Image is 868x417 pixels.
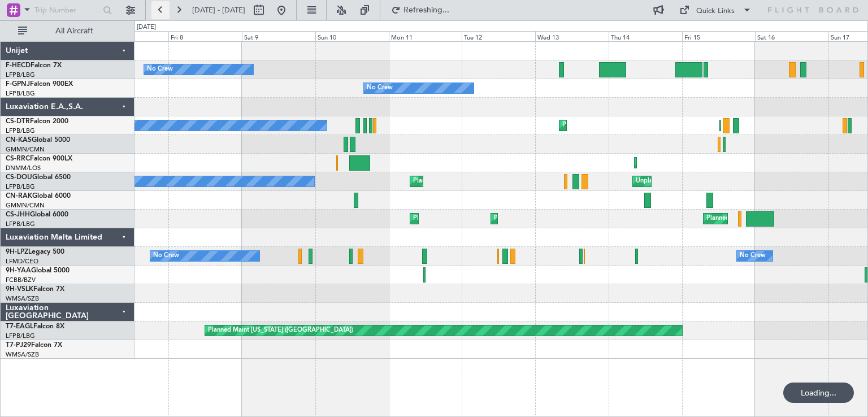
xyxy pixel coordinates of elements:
[6,193,71,199] a: CN-RAKGlobal 6000
[6,220,35,228] a: LFPB/LBG
[6,286,33,293] span: 9H-VSLK
[137,23,156,32] div: [DATE]
[6,62,31,69] span: F-HECD
[413,210,591,227] div: Planned Maint [GEOGRAPHIC_DATA] ([GEOGRAPHIC_DATA])
[208,322,353,339] div: Planned Maint [US_STATE] ([GEOGRAPHIC_DATA])
[6,71,35,79] a: LFPB/LBG
[740,247,766,264] div: No Crew
[6,127,35,135] a: LFPB/LBG
[6,249,28,255] span: 9H-LPZ
[682,31,756,41] div: Fri 15
[315,31,389,41] div: Sun 10
[6,201,45,210] a: GMMN/CMN
[6,81,73,88] a: F-GPNJFalcon 900EX
[168,31,242,41] div: Fri 8
[755,31,828,41] div: Sat 16
[6,211,30,218] span: CS-JHH
[242,31,315,41] div: Sat 9
[6,118,30,125] span: CS-DTR
[562,117,620,134] div: Planned Maint Sofia
[462,31,535,41] div: Tue 12
[6,342,62,349] a: T7-PJ29Falcon 7X
[6,155,30,162] span: CS-RRC
[6,81,30,88] span: F-GPNJ
[6,267,70,274] a: 9H-YAAGlobal 5000
[6,145,45,154] a: GMMN/CMN
[6,294,39,303] a: WMSA/SZB
[6,257,38,266] a: LFMD/CEQ
[494,210,672,227] div: Planned Maint [GEOGRAPHIC_DATA] ([GEOGRAPHIC_DATA])
[403,6,450,14] span: Refreshing...
[6,267,31,274] span: 9H-YAA
[6,118,68,125] a: CS-DTRFalcon 2000
[6,183,35,191] a: LFPB/LBG
[6,137,32,144] span: CN-KAS
[6,89,35,98] a: LFPB/LBG
[386,1,454,19] button: Refreshing...
[6,174,32,181] span: CS-DOU
[6,286,64,293] a: 9H-VSLKFalcon 7X
[6,323,64,330] a: T7-EAGLFalcon 8X
[6,211,68,218] a: CS-JHHGlobal 6000
[6,174,71,181] a: CS-DOUGlobal 6500
[535,31,609,41] div: Wed 13
[153,247,179,264] div: No Crew
[192,5,245,15] span: [DATE] - [DATE]
[6,193,32,199] span: CN-RAK
[6,62,62,69] a: F-HECDFalcon 7X
[29,27,119,35] span: All Aircraft
[147,61,173,78] div: No Crew
[389,31,462,41] div: Mon 11
[6,332,35,340] a: LFPB/LBG
[696,6,735,17] div: Quick Links
[636,173,822,190] div: Unplanned Maint [GEOGRAPHIC_DATA] ([GEOGRAPHIC_DATA])
[413,173,591,190] div: Planned Maint [GEOGRAPHIC_DATA] ([GEOGRAPHIC_DATA])
[6,137,70,144] a: CN-KASGlobal 5000
[6,323,33,330] span: T7-EAGL
[6,155,72,162] a: CS-RRCFalcon 900LX
[783,383,854,403] div: Loading...
[367,80,393,97] div: No Crew
[6,164,41,172] a: DNMM/LOS
[12,22,123,40] button: All Aircraft
[674,1,757,19] button: Quick Links
[6,350,39,359] a: WMSA/SZB
[6,276,36,284] a: FCBB/BZV
[609,31,682,41] div: Thu 14
[34,2,99,19] input: Trip Number
[6,249,64,255] a: 9H-LPZLegacy 500
[6,342,31,349] span: T7-PJ29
